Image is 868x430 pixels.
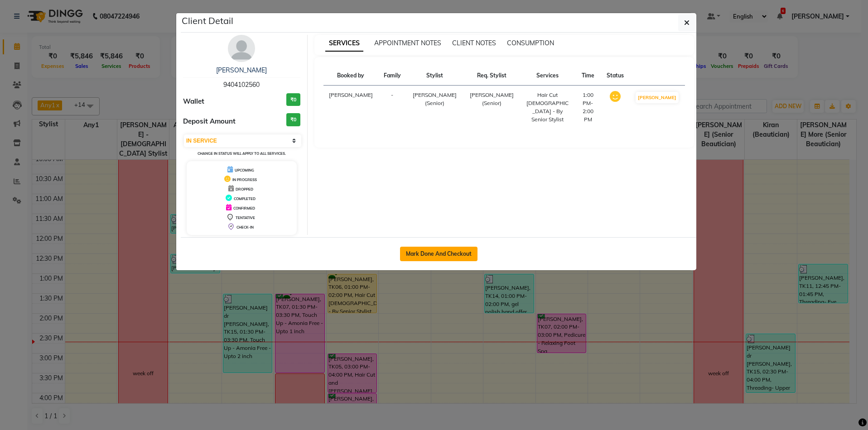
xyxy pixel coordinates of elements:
[236,187,253,191] span: DROPPED
[236,215,255,220] span: TENTATIVE
[234,196,256,201] span: COMPLETED
[413,91,457,106] span: [PERSON_NAME] (Senior)
[526,91,569,124] div: Hair Cut [DEMOGRAPHIC_DATA] - By Senior Stylist
[636,92,679,103] button: [PERSON_NAME]
[470,91,514,106] span: [PERSON_NAME] (Senior)
[183,116,236,127] span: Deposit Amount
[325,35,363,52] span: SERVICES
[216,66,267,74] a: [PERSON_NAME]
[574,66,601,86] th: Time
[601,66,629,86] th: Status
[374,39,441,47] span: APPOINTMENT NOTES
[223,81,260,89] span: 9404102560
[463,66,520,86] th: Req. Stylist
[183,96,204,107] span: Wallet
[236,225,254,229] span: CHECK-IN
[182,14,233,28] h5: Client Detail
[233,206,255,210] span: CONFIRMED
[235,168,254,172] span: UPCOMING
[323,66,378,86] th: Booked by
[286,93,300,106] h3: ₹0
[400,247,477,261] button: Mark Done And Checkout
[286,113,300,126] h3: ₹0
[228,35,255,62] img: avatar
[198,151,286,156] small: Change in status will apply to all services.
[378,66,406,86] th: Family
[507,39,554,47] span: CONSUMPTION
[520,66,574,86] th: Services
[323,86,378,129] td: [PERSON_NAME]
[378,86,406,129] td: -
[452,39,496,47] span: CLIENT NOTES
[406,66,463,86] th: Stylist
[574,86,601,129] td: 1:00 PM-2:00 PM
[232,177,257,182] span: IN PROGRESS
